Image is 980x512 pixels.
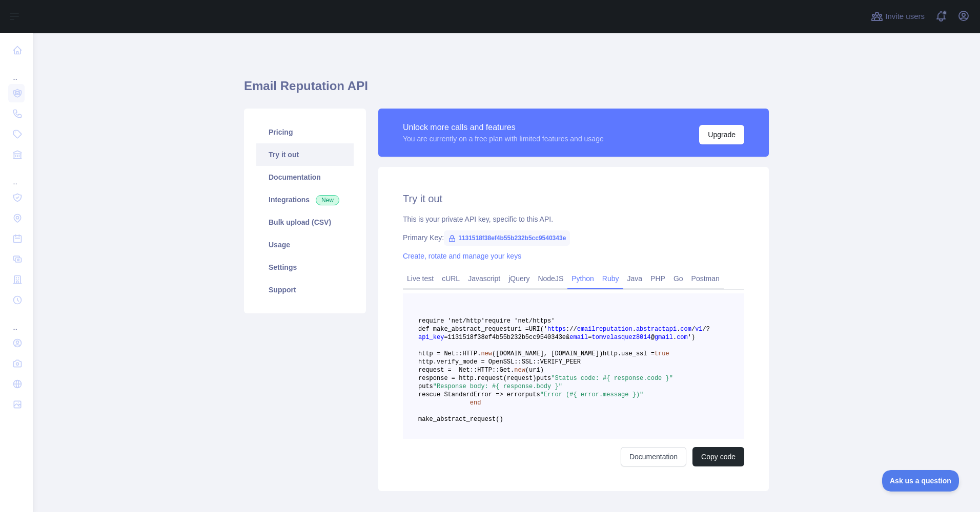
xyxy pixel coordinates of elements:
a: Python [567,270,598,287]
span: ') [688,334,695,341]
a: Pricing [256,121,354,143]
span: puts [418,383,433,390]
a: Create, rotate and manage your keys [403,252,521,260]
h2: Try it out [403,191,744,206]
span: = [588,334,591,341]
span: "Response body: #{ response.body }" [433,383,562,390]
span: . [632,326,636,333]
a: Try it out [256,143,354,166]
a: jQuery [504,270,534,287]
a: Support [256,279,354,301]
span: response = http.request(request) [418,375,536,382]
a: Ruby [598,270,623,287]
div: Primary Key: [403,232,744,243]
span: http.verify_mode = OpenSSL::SSL::VERIFY_PEER [418,358,581,366]
span: http.use_ssl = [603,350,655,357]
a: Usage [256,233,354,256]
span: / [703,326,706,333]
div: ... [8,311,25,332]
span: uri = [511,326,529,333]
span: true [655,350,669,357]
span: rescue StandardError => error [418,391,525,398]
span: Invite users [885,11,925,23]
span: puts [536,375,551,382]
span: new [481,350,492,357]
span: tomvelasquez8014 [591,334,650,341]
span: new [514,367,525,374]
span: com [677,334,688,341]
span: emailreputation [577,326,632,333]
span: puts [525,391,540,398]
span: ([DOMAIN_NAME], [DOMAIN_NAME]) [492,350,603,357]
button: Copy code [692,447,744,466]
a: Postman [687,270,724,287]
iframe: Toggle Customer Support [882,470,959,492]
span: ? [706,326,710,333]
span: / [573,326,577,333]
span: "Error (#{ error.message })" [540,391,644,398]
span: Get [499,367,511,374]
div: You are currently on a free plan with limited features and usage [403,134,604,144]
span: : [566,326,569,333]
div: This is your private API key, specific to this API. [403,214,744,224]
span: email [569,334,588,341]
span: 1131518f38ef4b55b232b5cc9540343e [444,230,570,246]
a: Java [623,270,647,287]
span: New [316,195,339,205]
span: / [569,326,573,333]
span: abstractapi [636,326,677,333]
span: com [680,326,691,333]
a: Live test [403,270,438,287]
a: Settings [256,256,354,279]
span: . [511,367,514,374]
a: Documentation [256,166,354,188]
span: api_key [418,334,444,341]
span: require 'net/http' [418,317,485,325]
div: ... [8,61,25,82]
div: Unlock more calls and features [403,121,604,134]
span: https [547,326,566,333]
span: gmail [655,334,673,341]
span: / [691,326,695,333]
span: end [470,399,481,407]
a: PHP [646,270,669,287]
div: ... [8,166,25,186]
span: . [677,326,680,333]
a: Documentation [621,447,686,466]
span: HTTP [462,350,477,357]
span: @ [651,334,655,341]
span: (uri) [525,367,544,374]
a: Javascript [464,270,504,287]
span: URI(' [529,326,547,333]
span: make [418,416,433,423]
span: "Status code: #{ response.code }" [551,375,673,382]
span: require 'net/https' [485,317,555,325]
span: request = Net::HTTP:: [418,367,499,374]
h1: Email Reputation API [244,78,769,102]
span: =1131518f38ef4b55b232b5cc9540343e& [444,334,569,341]
a: Go [669,270,687,287]
span: _abstract_request() [433,416,503,423]
a: Integrations New [256,188,354,211]
a: cURL [438,270,464,287]
span: v1 [695,326,702,333]
a: Bulk upload (CSV) [256,211,354,233]
span: . [477,350,481,357]
span: . [673,334,677,341]
button: Upgrade [699,125,744,144]
button: Invite users [869,8,927,25]
a: NodeJS [534,270,567,287]
span: http = Net:: [418,350,462,357]
span: def make_abstract_request [418,326,511,333]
